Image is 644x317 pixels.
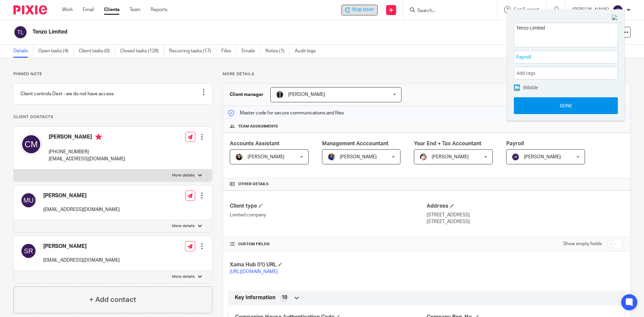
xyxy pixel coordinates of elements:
[43,243,120,250] h4: [PERSON_NAME]
[517,68,539,78] span: Add tags
[417,8,477,14] input: Search
[295,45,321,58] a: Audit logs
[95,134,102,140] i: Primary
[288,92,325,97] span: [PERSON_NAME]
[230,91,264,98] h3: Client manager
[43,192,120,199] h4: [PERSON_NAME]
[282,294,287,301] span: 10
[172,223,195,229] p: More details
[265,45,290,58] a: Notes (1)
[341,5,378,15] div: Tenzo Limited
[340,155,377,159] span: [PERSON_NAME]
[419,153,427,161] img: Kayleigh%20Henson.jpeg
[512,153,520,161] img: svg%3E
[79,45,115,58] a: Client tasks (0)
[49,149,125,155] p: [PHONE_NUMBER]
[13,71,212,77] p: Pinned note
[20,192,37,208] img: svg%3E
[432,155,469,159] span: [PERSON_NAME]
[327,153,335,161] img: Nicole.jpeg
[235,294,275,301] span: Key Information
[43,206,120,213] p: [EMAIL_ADDRESS][DOMAIN_NAME]
[33,29,438,36] h2: Tenzo Limited
[230,203,427,210] h4: Client type
[515,86,520,91] img: checked.png
[221,45,236,58] a: Files
[13,114,212,120] p: Client contacts
[49,156,125,162] p: [EMAIL_ADDRESS][DOMAIN_NAME]
[172,173,195,178] p: More details
[427,212,624,218] p: [STREET_ADDRESS]
[514,7,539,12] span: Get Support
[230,242,427,247] h4: CUSTOM FIELDS
[241,45,260,58] a: Emails
[230,261,427,268] h4: Xama Hub 01) URL
[235,153,243,161] img: Helen%20Campbell.jpeg
[62,6,73,13] a: Work
[228,110,344,116] p: Master code for secure communications and files
[43,257,120,264] p: [EMAIL_ADDRESS][DOMAIN_NAME]
[414,141,481,146] span: Year End + Tax Accountant
[13,25,28,39] img: svg%3E
[230,269,278,274] a: [URL][DOMAIN_NAME]
[89,295,136,305] h4: + Add contact
[151,6,167,13] a: Reports
[523,85,538,90] span: Billable
[427,203,624,210] h4: Address
[104,6,119,13] a: Clients
[49,134,125,142] h4: [PERSON_NAME]
[572,6,609,13] p: [PERSON_NAME]
[20,243,37,259] img: svg%3E
[427,218,624,225] p: [STREET_ADDRESS]
[612,5,623,15] img: svg%3E
[524,155,561,159] span: [PERSON_NAME]
[169,45,216,58] a: Recurring tasks (17)
[13,45,33,58] a: Details
[238,181,269,187] span: Other details
[230,141,279,146] span: Accounts Assistant
[248,155,284,159] span: [PERSON_NAME]
[322,141,388,146] span: Management Acccountant
[83,6,94,13] a: Email
[612,15,618,21] img: Close
[516,54,601,61] span: Payroll
[223,71,631,77] p: More details
[13,5,47,14] img: Pixie
[276,91,284,99] img: martin-hickman.jpg
[129,6,141,13] a: Team
[38,45,74,58] a: Open tasks (4)
[514,97,618,114] button: Done
[563,241,602,247] label: Show empty fields
[172,274,195,279] p: More details
[506,141,524,146] span: Payroll
[230,212,427,218] p: Limited company
[20,134,42,155] img: svg%3E
[352,6,374,13] span: Stop timer
[238,124,278,129] span: Team assignments
[120,45,164,58] a: Closed tasks (128)
[514,23,618,45] textarea: Tenzo Limited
